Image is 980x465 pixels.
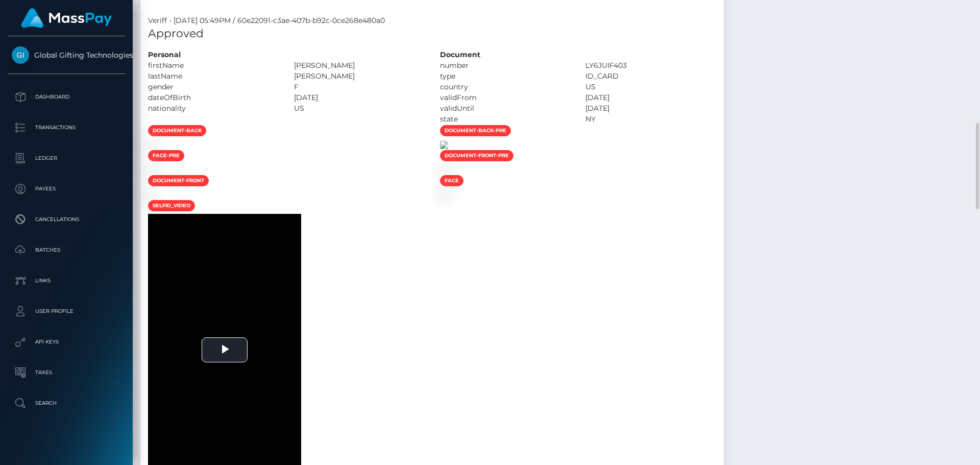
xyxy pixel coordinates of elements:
div: firstName [140,60,286,71]
img: 9527d28e-234f-4b09-be98-a1229ea3ca48 [148,141,156,149]
p: Taxes [12,365,121,380]
a: Taxes [8,360,125,385]
span: document-back [148,125,206,136]
div: nationality [140,103,286,114]
a: Batches [8,237,125,263]
h5: Approved [148,26,716,42]
a: Ledger [8,145,125,171]
div: US [286,103,432,114]
p: User Profile [12,304,121,319]
div: country [432,82,578,92]
div: US [578,82,724,92]
p: Batches [12,242,121,258]
div: state [432,114,578,125]
img: d0a4db15-c42e-48df-bfb1-29810b2c02cc [440,141,448,149]
img: 1a5a9006-82fe-49be-9ad8-4ef8cedc9bed [440,191,448,199]
div: number [432,60,578,71]
a: Transactions [8,115,125,140]
p: API Keys [12,334,121,350]
p: Search [12,396,121,411]
a: Cancellations [8,207,125,232]
a: User Profile [8,299,125,324]
img: 1a19e993-e9e8-49aa-9d2f-4f17f52084c0 [148,166,156,174]
div: gender [140,82,286,92]
p: Transactions [12,120,121,135]
img: ec50508a-6215-4e6d-9d7d-bd6d180f8e06 [440,166,448,174]
img: MassPay Logo [21,8,112,28]
div: validUntil [432,103,578,114]
p: Payees [12,181,121,197]
p: Ledger [12,151,121,166]
a: Payees [8,176,125,202]
img: 74ff8123-2722-4750-858b-323e80bf00b1 [148,191,156,199]
div: [DATE] [578,103,724,114]
strong: Document [440,50,480,59]
p: Dashboard [12,89,121,105]
div: ID_CARD [578,71,724,82]
div: NY [578,114,724,125]
span: document-front [148,175,209,186]
div: Veriff - [DATE] 05:49PM / 60e22091-c3ae-407b-b92c-0ce268e480a0 [140,15,724,26]
span: face-pre [148,150,184,161]
p: Cancellations [12,212,121,227]
img: Global Gifting Technologies Inc [12,46,29,64]
a: API Keys [8,329,125,355]
div: dateOfBirth [140,92,286,103]
div: validFrom [432,92,578,103]
div: LY6JUIF403 [578,60,724,71]
div: F [286,82,432,92]
a: Links [8,268,125,293]
a: Dashboard [8,84,125,110]
span: selfid_video [148,200,195,211]
span: face [440,175,463,186]
div: type [432,71,578,82]
p: Links [12,273,121,288]
strong: Personal [148,50,181,59]
div: [DATE] [286,92,432,103]
div: lastName [140,71,286,82]
button: Play Video [202,337,248,362]
div: [PERSON_NAME] [286,60,432,71]
a: Search [8,390,125,416]
span: document-front-pre [440,150,513,161]
span: Global Gifting Technologies Inc [8,51,125,60]
span: document-back-pre [440,125,511,136]
div: [PERSON_NAME] [286,71,432,82]
div: [DATE] [578,92,724,103]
